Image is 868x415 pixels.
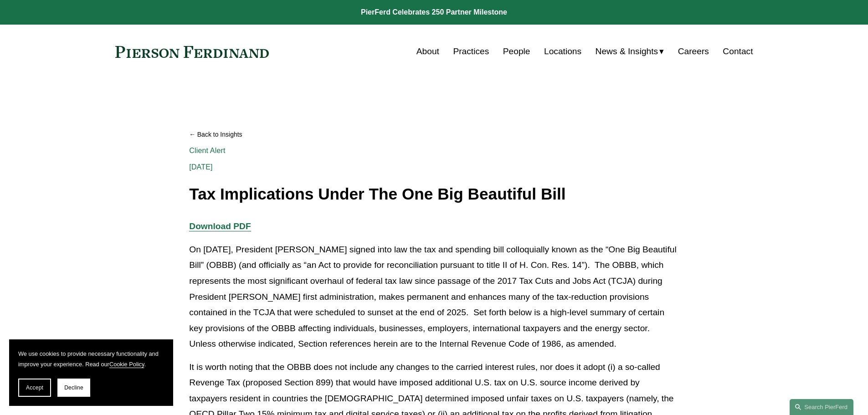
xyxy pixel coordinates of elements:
a: Cookie Policy [109,361,144,368]
span: Accept [26,384,43,391]
span: [DATE] [189,163,212,171]
button: Accept [18,379,51,397]
a: Client Alert [189,147,225,154]
section: Cookie banner [9,339,173,406]
a: Contact [723,43,753,60]
span: Decline [64,384,83,391]
h1: Tax Implications Under The One Big Beautiful Bill [189,185,678,203]
a: About [416,43,439,60]
a: Download PDF [189,221,251,231]
p: We use cookies to provide necessary functionality and improve your experience. Read our . [18,348,164,369]
a: folder dropdown [596,43,664,60]
span: News & Insights [596,44,658,60]
a: People [503,43,530,60]
a: Practices [453,43,489,60]
button: Decline [57,379,90,397]
a: Locations [544,43,581,60]
a: Back to Insights [189,127,678,143]
p: On [DATE], President [PERSON_NAME] signed into law the tax and spending bill colloquially known a... [189,242,678,352]
a: Search this site [790,399,853,415]
a: Careers [678,43,709,60]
